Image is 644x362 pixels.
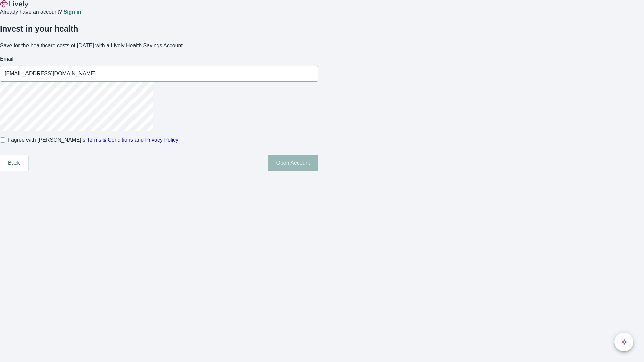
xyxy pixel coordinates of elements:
[63,9,81,15] a: Sign in
[87,137,133,143] a: Terms & Conditions
[621,339,627,345] svg: Lively AI Assistant
[8,136,178,144] span: I agree with [PERSON_NAME]’s and
[145,137,179,143] a: Privacy Policy
[614,333,633,351] button: chat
